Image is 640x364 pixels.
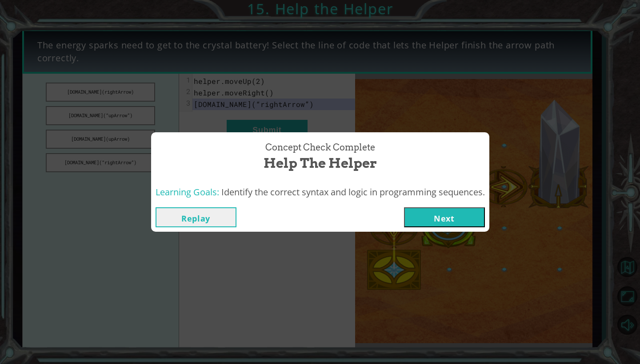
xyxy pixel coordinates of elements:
[404,207,485,227] button: Next
[156,207,236,227] button: Replay
[156,186,219,198] span: Learning Goals:
[264,154,377,173] span: Help the Helper
[221,186,485,198] span: Identify the correct syntax and logic in programming sequences.
[265,141,375,154] span: Concept Check Complete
